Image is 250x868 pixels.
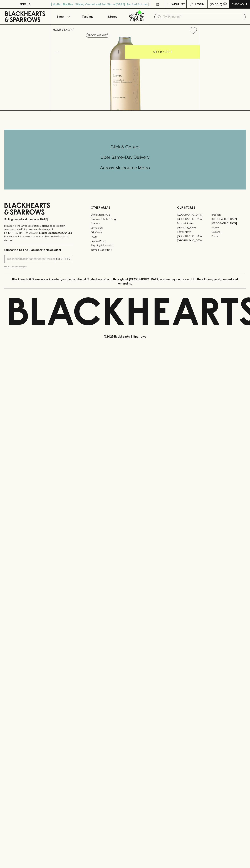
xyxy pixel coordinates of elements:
h5: Click & Collect [4,144,246,150]
a: [GEOGRAPHIC_DATA] [177,238,211,243]
a: Fitzroy [211,225,246,230]
p: Checkout [231,2,247,6]
a: Brunswick West [177,221,211,225]
a: Shipping Information [91,243,159,248]
p: We will never spam you [4,265,73,268]
a: [PERSON_NAME] [177,225,211,230]
a: Geelong [211,230,246,234]
a: FAQ's [91,235,159,239]
button: Shop [50,9,75,24]
a: Tastings [75,9,100,24]
p: OTHER AREAS [91,205,159,210]
a: Stores [100,9,125,24]
p: SUBSCRIBE [56,257,71,261]
p: OUR STORES [177,205,246,210]
button: Add to wishlist [188,26,198,35]
a: Privacy Policy [91,239,159,243]
a: [GEOGRAPHIC_DATA] [211,217,246,221]
p: Shop [56,14,64,19]
a: Bottle Drop FAQ's [91,213,159,217]
p: 0 [224,3,226,5]
a: SHOP [64,28,72,31]
p: Login [195,2,204,6]
a: [GEOGRAPHIC_DATA] [177,213,211,217]
a: Terms & Conditions [91,248,159,252]
p: $0.00 [210,2,218,6]
a: Braddon [211,213,246,217]
a: [GEOGRAPHIC_DATA] [211,221,246,225]
strong: Liquor License #32064953 [39,231,72,234]
a: Prahran [211,234,246,238]
input: Try "Pinot noir" [163,14,243,20]
div: Call to action block [4,130,246,189]
p: FIND US [19,2,31,6]
a: [GEOGRAPHIC_DATA] [177,234,211,238]
a: Careers [91,221,159,226]
a: Gift Cards [91,230,159,235]
p: Subscribe to The Blackhearts Newsletter [4,248,73,252]
a: Fitzroy North [177,230,211,234]
a: Contact Us [91,226,159,230]
button: SUBSCRIBE [55,255,73,263]
img: 39742.png [50,37,200,110]
button: Add to wishlist [86,33,109,38]
button: ADD TO CART [125,45,200,59]
p: It is against the law to sell or supply alcohol to, or to obtain alcohol on behalf of a person un... [4,224,73,242]
h5: Uber Same-Day Delivery [4,154,246,160]
p: ADD TO CART [153,50,172,54]
p: Sibling owned and run since [DATE] [4,218,73,221]
p: Wishlist [172,2,185,6]
input: e.g. jane@blackheartsandsparrows.com.au [7,256,55,262]
h5: Across Melbourne Metro [4,165,246,171]
p: Tastings [82,14,93,19]
a: [GEOGRAPHIC_DATA] [177,217,211,221]
a: Business & Bulk Gifting [91,217,159,221]
p: Blackhearts & Sparrows acknowledges the traditional Custodians of land throughout [GEOGRAPHIC_DAT... [7,277,243,286]
p: Stores [108,14,117,19]
a: HOME [53,28,61,31]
